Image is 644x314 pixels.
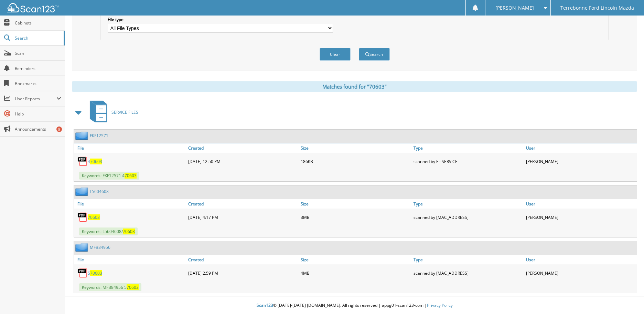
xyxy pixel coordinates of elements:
div: [PERSON_NAME] [524,210,637,224]
button: Clear [320,48,351,61]
div: [DATE] 4:17 PM [186,210,299,224]
a: L5604608 [90,189,109,194]
label: File type [108,17,333,22]
div: 4MB [299,266,411,280]
span: Bookmarks [15,81,61,87]
span: Terrebonne Ford Lincoln Mazda [560,6,634,10]
a: File [74,255,186,264]
img: folder2.png [75,243,90,252]
span: Announcements [15,126,61,132]
a: FKF12571 [90,133,108,139]
div: Matches found for "70603" [72,81,637,92]
span: Keywords: MFB84956 5 [79,283,141,291]
span: 70603 [127,284,139,290]
a: 70603 [88,214,100,220]
a: Privacy Policy [427,302,453,308]
img: PDF.png [77,156,88,166]
img: folder2.png [75,187,90,196]
span: Scan123 [257,302,273,308]
img: PDF.png [77,268,88,278]
div: scanned by [MAC_ADDRESS] [412,266,524,280]
div: [PERSON_NAME] [524,154,637,168]
a: SERVICE FILES [86,99,138,126]
span: Keywords: FKF12571 4 [79,172,139,180]
button: Search [359,48,390,61]
span: [PERSON_NAME] [495,6,534,10]
span: Keywords: L5604608/ [79,227,138,235]
span: Help [15,111,61,117]
div: scanned by [MAC_ADDRESS] [412,210,524,224]
a: User [524,199,637,209]
div: 3MB [299,210,411,224]
a: Type [412,199,524,209]
a: File [74,199,186,209]
span: 70603 [123,229,135,234]
div: scanned by F - SERVICE [412,154,524,168]
span: 70603 [90,159,102,164]
a: Type [412,143,524,153]
a: 570603 [88,270,102,276]
a: MFB84956 [90,244,110,250]
div: 186KB [299,154,411,168]
a: Created [186,143,299,153]
span: Search [15,35,60,41]
a: 470603 [88,159,102,164]
div: [DATE] 2:59 PM [186,266,299,280]
img: scan123-logo-white.svg [7,3,58,12]
span: 70603 [90,270,102,276]
a: Type [412,255,524,264]
iframe: Chat Widget [610,281,644,314]
a: File [74,143,186,153]
span: Cabinets [15,20,61,26]
a: User [524,255,637,264]
a: Size [299,143,411,153]
div: 5 [56,126,62,132]
div: © [DATE]-[DATE] [DOMAIN_NAME]. All rights reserved | appg01-scan123-com | [65,297,644,314]
div: [DATE] 12:50 PM [186,154,299,168]
a: Created [186,199,299,209]
a: Size [299,255,411,264]
span: Scan [15,50,61,56]
img: folder2.png [75,131,90,140]
span: SERVICE FILES [111,109,138,115]
div: [PERSON_NAME] [524,266,637,280]
span: Reminders [15,65,61,71]
a: User [524,143,637,153]
span: 70603 [125,173,137,179]
a: Created [186,255,299,264]
span: User Reports [15,96,56,102]
a: Size [299,199,411,209]
img: PDF.png [77,212,88,222]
